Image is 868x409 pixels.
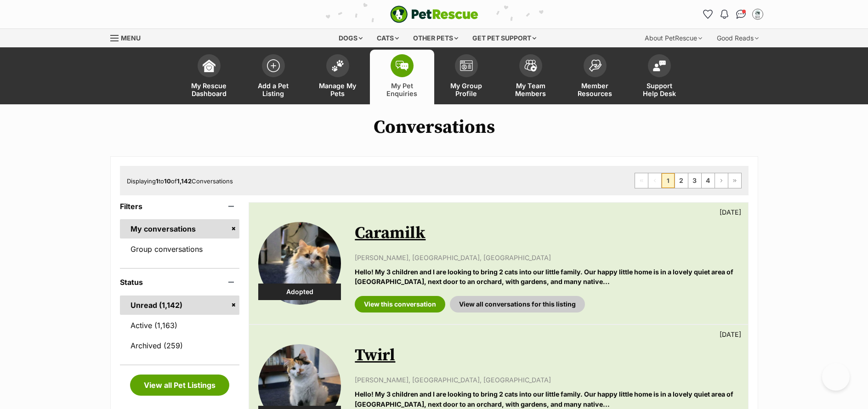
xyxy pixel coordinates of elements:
[120,239,240,259] a: Group conversations
[267,59,280,72] img: add-pet-listing-icon-0afa8454b4691262ce3f59096e99ab1cd57d4a30225e0717b998d2c9b9846f56.svg
[120,336,240,355] a: Archived (259)
[355,296,445,312] a: View this conversation
[370,50,434,104] a: My Pet Enquiries
[720,207,741,217] p: [DATE]
[434,50,499,104] a: My Group Profile
[750,7,765,22] button: My account
[258,284,341,300] div: Adopted
[355,389,738,409] p: Hello! My 3 children and I are looking to bring 2 cats into our little family. Our happy little h...
[702,173,715,188] a: Page 4
[701,7,765,22] ul: Account quick links
[120,219,240,239] a: My conversations
[381,82,423,97] span: My Pet Enquiries
[355,253,738,262] p: [PERSON_NAME], [GEOGRAPHIC_DATA], [GEOGRAPHIC_DATA]
[120,295,240,315] a: Unread (1,142)
[355,375,738,385] p: [PERSON_NAME], [GEOGRAPHIC_DATA], [GEOGRAPHIC_DATA]
[390,6,478,23] a: PetRescue
[589,59,601,72] img: member-resources-icon-8e73f808a243e03378d46382f2149f9095a855e16c252ad45f914b54edf8863c.svg
[675,173,688,188] a: Page 2
[574,82,616,97] span: Member Resources
[510,82,551,97] span: My Team Members
[177,177,192,185] strong: 1,142
[688,173,701,188] a: Page 3
[121,34,141,42] span: Menu
[370,29,405,47] div: Cats
[627,50,692,104] a: Support Help Desk
[355,345,395,366] a: Twirl
[317,82,358,97] span: Manage My Pets
[164,177,171,185] strong: 10
[332,29,369,47] div: Dogs
[710,29,765,47] div: Good Reads
[130,375,229,396] a: View all Pet Listings
[110,29,147,45] a: Menu
[701,7,715,22] a: Favourites
[188,82,230,97] span: My Rescue Dashboard
[635,173,742,188] nav: Pagination
[662,173,675,188] span: Page 1
[177,50,241,104] a: My Rescue Dashboard
[736,10,746,19] img: chat-41dd97257d64d25036548639549fe6c8038ab92f7586957e7f3b1b290dea8141.svg
[241,50,306,104] a: Add a Pet Listing
[728,173,741,188] a: Last page
[563,50,627,104] a: Member Resources
[396,61,408,71] img: pet-enquiries-icon-7e3ad2cf08bfb03b45e93fb7055b45f3efa6380592205ae92323e6603595dc1f.svg
[331,60,344,72] img: manage-my-pets-icon-02211641906a0b7f246fdf0571729dbe1e7629f14944591b6c1af311fb30b64b.svg
[635,173,648,188] span: First page
[460,60,473,71] img: group-profile-icon-3fa3cf56718a62981997c0bc7e787c4b2cf8bcc04b72c1350f741eb67cf2f40e.svg
[390,6,478,23] img: logo-e224e6f780fb5917bec1dbf3a21bbac754714ae5b6737aabdf751b685950b380.svg
[653,60,666,71] img: help-desk-icon-fdf02630f3aa405de69fd3d07c3f3aa587a6932b1a1747fa1d2bba05be0121f9.svg
[720,329,741,339] p: [DATE]
[446,82,487,97] span: My Group Profile
[306,50,370,104] a: Manage My Pets
[355,223,425,244] a: Caramilk
[822,363,850,391] iframe: Help Scout Beacon - Open
[753,10,762,19] img: Belle Vie Animal Rescue profile pic
[499,50,563,104] a: My Team Members
[639,82,680,97] span: Support Help Desk
[715,173,728,188] a: Next page
[156,177,159,185] strong: 1
[450,296,585,312] a: View all conversations for this listing
[253,82,294,97] span: Add a Pet Listing
[355,267,738,287] p: Hello! My 3 children and I are looking to bring 2 cats into our little family. Our happy little h...
[120,278,240,286] header: Status
[407,29,465,47] div: Other pets
[120,316,240,335] a: Active (1,163)
[648,173,661,188] span: Previous page
[203,59,216,72] img: dashboard-icon-eb2f2d2d3e046f16d808141f083e7271f6b2e854fb5c12c21221c1fb7104beca.svg
[120,202,240,210] header: Filters
[717,7,732,22] button: Notifications
[734,7,749,22] a: Conversations
[720,10,728,19] img: notifications-46538b983faf8c2785f20acdc204bb7945ddae34d4c08c2a6579f10ce5e182be.svg
[638,29,709,47] div: About PetRescue
[466,29,543,47] div: Get pet support
[258,222,341,305] img: Caramilk
[127,177,233,185] span: Displaying to of Conversations
[524,60,537,72] img: team-members-icon-5396bd8760b3fe7c0b43da4ab00e1e3bb1a5d9ba89233759b79545d2d3fc5d0d.svg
